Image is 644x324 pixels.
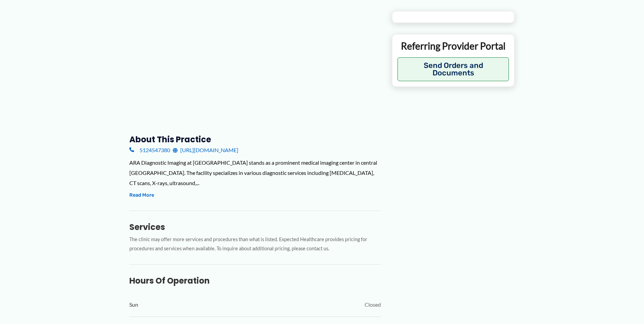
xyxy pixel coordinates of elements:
[129,145,170,155] a: 5124547380
[129,235,381,253] p: The clinic may offer more services and procedures than what is listed. Expected Healthcare provid...
[365,300,381,310] span: Closed
[129,134,381,145] h3: About this practice
[173,145,238,155] a: [URL][DOMAIN_NAME]
[129,191,154,199] button: Read More
[129,275,381,286] h3: Hours of Operation
[398,57,509,81] button: Send Orders and Documents
[129,300,138,310] span: Sun
[129,158,381,188] div: ARA Diagnostic Imaging at [GEOGRAPHIC_DATA] stands as a prominent medical imaging center in centr...
[129,222,381,232] h3: Services
[398,40,509,52] p: Referring Provider Portal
